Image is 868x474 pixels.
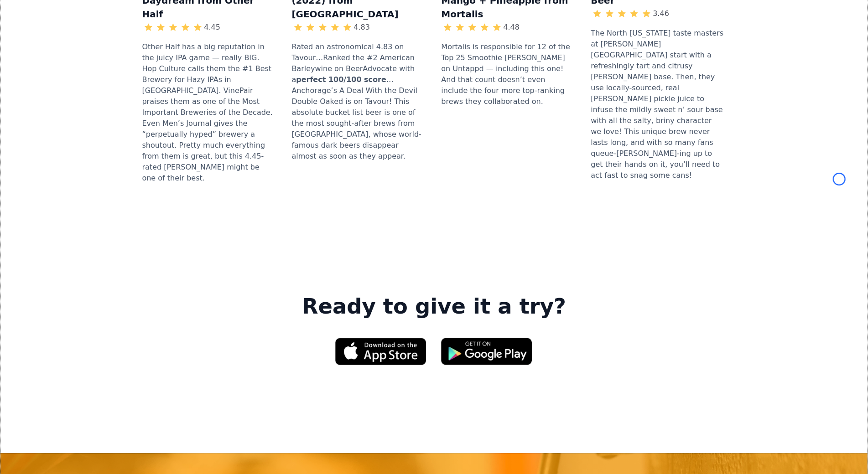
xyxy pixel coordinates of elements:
[296,75,386,84] strong: perfect 100/100 score
[204,22,220,33] div: 4.45
[142,37,277,188] div: Other Half has a big reputation in the juicy IPA game — really BIG. Hop Culture calls them the #1...
[442,37,577,112] div: Mortalis is responsible for 12 of the Top 25 Smoothie [PERSON_NAME] on Untappd — including this o...
[653,8,669,19] div: 3.46
[292,37,427,166] div: Rated an astronomical 4.83 on Tavour…Ranked the #2 American Barleywine on BeerAdvocate with a …An...
[503,22,520,33] div: 4.48
[302,294,566,319] strong: Ready to give it a try?
[591,23,726,185] div: The North [US_STATE] taste masters at [PERSON_NAME][GEOGRAPHIC_DATA] start with a refreshingly ta...
[353,22,370,33] div: 4.83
